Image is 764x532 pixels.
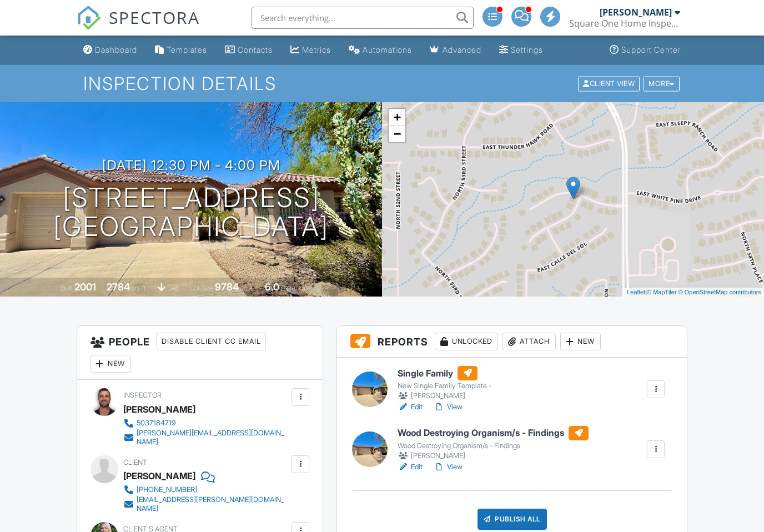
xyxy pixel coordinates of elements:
[79,40,142,61] a: Dashboard
[398,450,589,461] div: [PERSON_NAME]
[150,40,212,61] a: Templates
[363,45,412,54] div: Automations
[123,401,195,418] div: [PERSON_NAME]
[389,126,405,142] a: Zoom out
[220,40,277,61] a: Contacts
[190,284,213,292] span: Lot Size
[53,183,329,242] h1: [STREET_ADDRESS] [GEOGRAPHIC_DATA]
[215,281,239,293] div: 9784
[398,366,491,401] a: Single Family New Single Family Template - [PERSON_NAME]
[281,284,313,292] span: bathrooms
[123,458,147,466] span: Client
[569,18,680,29] div: Square One Home Inspections, LLC
[91,355,131,373] div: New
[137,495,289,513] div: [EMAIL_ADDRESS][PERSON_NAME][DOMAIN_NAME]
[434,461,463,473] a: View
[605,40,685,61] a: Support Center
[77,326,323,380] h3: People
[123,429,289,446] a: [PERSON_NAME][EMAIL_ADDRESS][DOMAIN_NAME]
[560,333,601,350] div: New
[132,284,147,292] span: sq. ft.
[477,509,547,530] div: Publish All
[511,45,543,54] div: Settings
[83,74,680,93] h1: Inspection Details
[77,6,101,30] img: The Best Home Inspection Software - Spectora
[123,484,289,495] a: [PHONE_NUMBER]
[137,429,289,446] div: [PERSON_NAME][EMAIL_ADDRESS][DOMAIN_NAME]
[389,109,405,126] a: Zoom in
[435,333,498,350] div: Unlocked
[398,426,589,461] a: Wood Destroying Organism/s - Findings Wood Destroying Organism/s - Findings [PERSON_NAME]
[398,382,491,390] div: New Single Family Template -
[167,45,207,54] div: Templates
[157,333,266,350] div: Disable Client CC Email
[77,15,200,38] a: SPECTORA
[495,40,547,61] a: Settings
[678,289,761,295] a: © OpenStreetMap contributors
[398,461,423,473] a: Edit
[123,468,195,484] div: [PERSON_NAME]
[252,7,474,29] input: Search everything...
[627,289,645,295] a: Leaflet
[398,390,491,401] div: [PERSON_NAME]
[302,45,331,54] div: Metrics
[337,326,687,358] h3: Reports
[102,158,280,173] h3: [DATE] 12:30 pm - 4:00 pm
[137,419,176,428] div: 5037184719
[109,6,200,29] span: SPECTORA
[61,284,73,292] span: Built
[344,40,416,61] a: Automations (Advanced)
[502,333,556,350] div: Attach
[238,45,273,54] div: Contacts
[137,485,197,494] div: [PHONE_NUMBER]
[425,40,486,61] a: Advanced
[443,45,481,54] div: Advanced
[107,281,130,293] div: 2784
[644,76,680,91] div: More
[74,281,96,293] div: 2001
[167,284,179,292] span: slab
[123,418,289,429] a: 5037184719
[286,40,335,61] a: Metrics
[240,284,254,292] span: sq.ft.
[621,45,681,54] div: Support Center
[434,401,463,413] a: View
[624,288,764,297] div: |
[398,426,589,440] h6: Wood Destroying Organism/s - Findings
[600,7,672,18] div: [PERSON_NAME]
[647,289,677,295] a: © MapTiler
[398,366,491,380] h6: Single Family
[123,495,289,513] a: [EMAIL_ADDRESS][PERSON_NAME][DOMAIN_NAME]
[578,76,640,91] div: Client View
[577,79,642,87] a: Client View
[95,45,137,54] div: Dashboard
[265,281,279,293] div: 6.0
[398,401,423,413] a: Edit
[123,391,162,399] span: Inspector
[398,441,589,450] div: Wood Destroying Organism/s - Findings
